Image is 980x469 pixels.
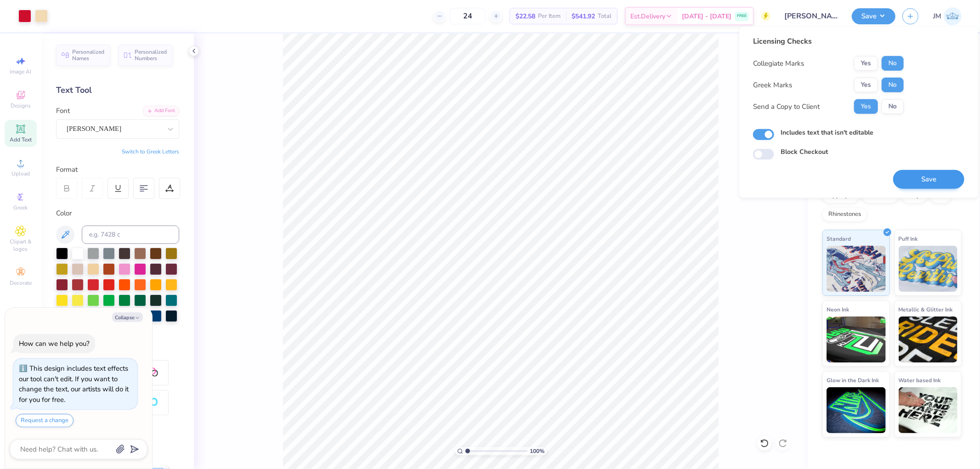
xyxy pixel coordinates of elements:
[899,375,941,385] span: Water based Ink
[598,11,612,21] span: Total
[827,234,851,243] span: Standard
[10,279,32,287] span: Decorate
[893,170,964,189] button: Save
[852,8,895,24] button: Save
[143,106,179,116] div: Add Font
[781,147,828,157] label: Block Checkout
[899,305,953,314] span: Metallic & Glitter Ink
[827,387,886,433] img: Glow in the Dark Ink
[135,49,167,62] span: Personalized Numbers
[777,7,845,25] input: Untitled Design
[11,170,30,177] span: Upload
[538,11,561,21] span: Per Item
[944,7,962,25] img: Joshua Macky Gaerlan
[515,11,535,21] span: $22.58
[899,387,958,433] img: Water based Ink
[82,226,179,244] input: e.g. 7428 c
[882,78,904,92] button: No
[16,414,74,427] button: Request a change
[682,11,731,21] span: [DATE] - [DATE]
[112,312,143,322] button: Collapse
[122,148,179,155] button: Switch to Greek Letters
[753,102,820,112] div: Send a Copy to Client
[933,7,962,25] a: JM
[56,164,180,175] div: Format
[10,136,32,143] span: Add Text
[737,13,747,19] span: FREE
[572,11,595,21] span: $541.92
[753,58,804,69] div: Collegiate Marks
[899,316,958,362] img: Metallic & Glitter Ink
[56,208,179,219] div: Color
[5,238,37,253] span: Clipart & logos
[827,316,886,362] img: Neon Ink
[753,36,904,47] div: Licensing Checks
[19,364,129,404] div: This design includes text effects our tool can't edit. If you want to change the text, our artist...
[899,246,958,292] img: Puff Ink
[827,305,849,314] span: Neon Ink
[56,84,179,96] div: Text Tool
[827,246,886,292] img: Standard
[854,78,878,92] button: Yes
[899,234,918,243] span: Puff Ink
[854,99,878,114] button: Yes
[933,11,941,22] span: JM
[822,208,867,221] div: Rhinestones
[854,56,878,71] button: Yes
[630,11,665,21] span: Est. Delivery
[72,49,105,62] span: Personalized Names
[11,102,31,109] span: Designs
[14,204,28,211] span: Greek
[10,68,32,75] span: Image AI
[753,80,792,90] div: Greek Marks
[450,8,486,24] input: – –
[882,56,904,71] button: No
[882,99,904,114] button: No
[19,339,90,348] div: How can we help you?
[827,375,879,385] span: Glow in the Dark Ink
[530,447,544,455] span: 100 %
[56,106,70,116] label: Font
[781,128,873,137] label: Includes text that isn't editable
